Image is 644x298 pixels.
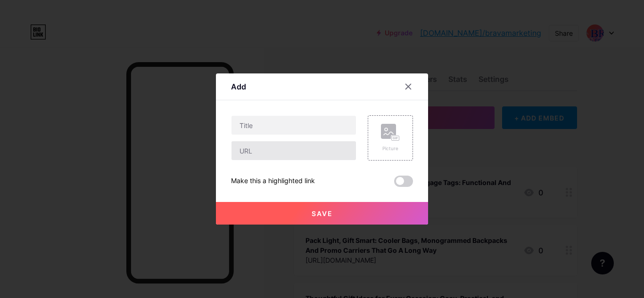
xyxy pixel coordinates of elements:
[231,141,356,160] input: URL
[231,176,315,187] div: Make this a highlighted link
[216,202,428,225] button: Save
[381,145,400,152] div: Picture
[231,116,356,135] input: Title
[231,81,246,92] div: Add
[312,209,333,217] span: Save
